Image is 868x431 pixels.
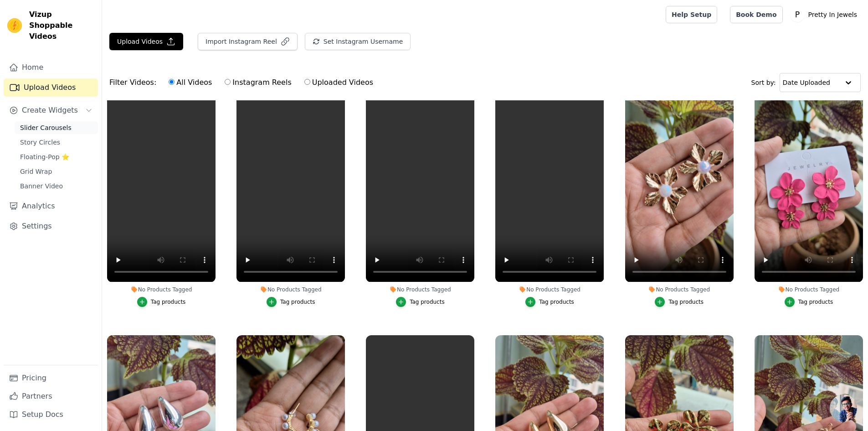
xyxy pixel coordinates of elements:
[20,138,60,147] span: Story Circles
[15,136,98,149] a: Story Circles
[798,298,833,306] div: Tag products
[236,286,345,293] div: No Products Tagged
[785,297,833,307] button: Tag products
[830,395,857,422] a: Open chat
[4,387,98,405] a: Partners
[15,121,98,134] a: Slider Carousels
[366,286,474,293] div: No Products Tagged
[539,298,574,306] div: Tag products
[20,123,72,132] span: Slider Carousels
[4,217,98,235] a: Settings
[151,298,186,306] div: Tag products
[29,9,94,42] span: Vizup Shoppable Videos
[751,73,861,92] div: Sort by:
[755,286,863,293] div: No Products Tagged
[805,6,861,23] p: Pretty In Jewels
[224,77,292,88] label: Instagram Reels
[495,286,604,293] div: No Products Tagged
[304,77,374,88] label: Uploaded Videos
[790,6,861,23] button: P Pretty In Jewels
[668,298,704,306] div: Tag products
[4,78,98,97] a: Upload Videos
[730,6,782,23] a: Book Demo
[525,297,574,307] button: Tag products
[168,77,212,88] label: All Videos
[4,101,98,119] button: Create Widgets
[4,405,98,424] a: Setup Docs
[305,33,411,50] button: Set Instagram Username
[107,286,216,293] div: No Products Tagged
[15,180,98,192] a: Banner Video
[4,197,98,215] a: Analytics
[666,6,717,23] a: Help Setup
[7,18,22,33] img: Vizup
[22,105,78,116] span: Create Widgets
[20,182,63,191] span: Banner Video
[4,369,98,387] a: Pricing
[109,33,183,50] button: Upload Videos
[396,297,445,307] button: Tag products
[20,152,69,161] span: Floating-Pop ⭐
[280,298,315,306] div: Tag products
[15,151,98,163] a: Floating-Pop ⭐
[304,79,310,85] input: Uploaded Videos
[267,297,315,307] button: Tag products
[15,165,98,178] a: Grid Wrap
[137,297,186,307] button: Tag products
[4,58,98,77] a: Home
[625,286,734,293] div: No Products Tagged
[169,79,175,85] input: All Videos
[225,79,231,85] input: Instagram Reels
[109,72,378,93] div: Filter Videos:
[20,167,52,176] span: Grid Wrap
[795,10,799,19] text: P
[198,33,298,50] button: Import Instagram Reel
[410,298,445,306] div: Tag products
[655,297,704,307] button: Tag products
